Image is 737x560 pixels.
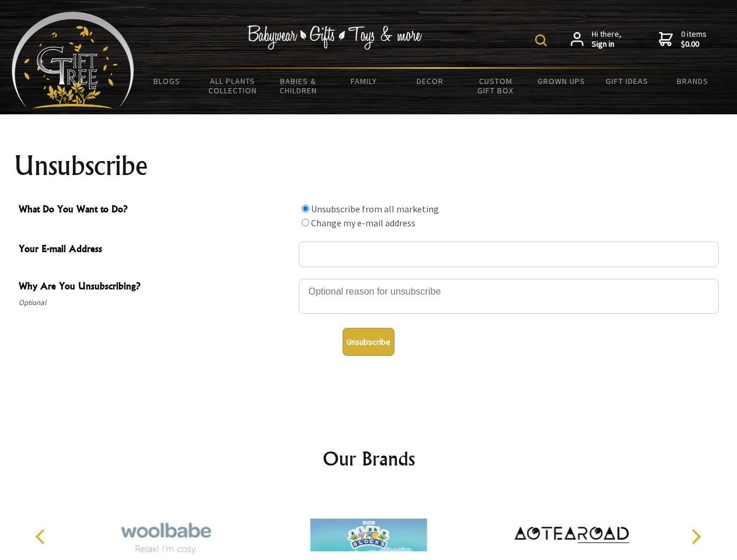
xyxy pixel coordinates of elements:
[23,444,714,473] h2: Our Brands
[343,328,394,356] button: Unsubscribe
[12,12,134,108] img: Babyware - Gifts - Toys and more...
[266,69,331,103] a: Babies & Children
[660,69,726,93] a: Brands
[528,69,594,93] a: Grown Ups
[463,69,529,103] a: Custom Gift Box
[299,242,719,267] input: Your E-mail Address
[19,296,293,310] span: Optional
[331,69,397,93] a: Family
[134,69,200,93] a: BLOGS
[14,152,724,180] h1: Unsubscribe
[311,217,415,229] label: Change my e-mail address
[592,29,621,50] span: Hi there,
[681,39,707,50] strong: $0.00
[592,39,621,50] strong: Sign in
[302,219,309,226] input: What Do You Want to Do?
[681,29,707,50] span: 0 items
[200,69,266,103] a: All Plants Collection
[683,524,708,549] button: Next
[247,25,422,50] img: Babywear - Gifts - Toys & more
[535,34,547,46] img: product search
[397,69,463,93] a: Decor
[19,279,293,296] span: Why Are You Unsubscribing?
[29,524,55,549] button: Previous
[19,202,293,219] span: What Do You Want to Do?
[19,242,293,258] span: Your E-mail Address
[594,69,660,93] a: Gift Ideas
[571,29,621,50] a: Hi there,Sign in
[299,279,719,314] textarea: Why Are You Unsubscribing?
[302,205,309,212] input: What Do You Want to Do?
[311,203,439,215] label: Unsubscribe from all marketing
[659,29,707,50] a: 0 items$0.00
